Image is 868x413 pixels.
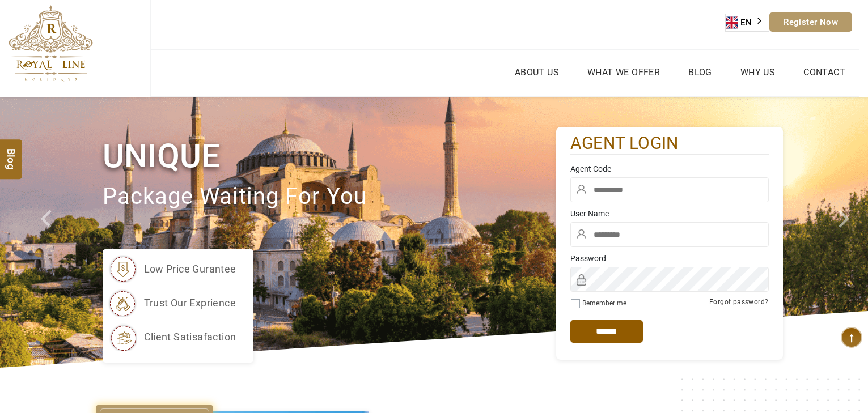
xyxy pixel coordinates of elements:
[725,14,769,32] div: Language
[4,148,19,158] span: Blog
[582,299,626,307] label: Remember me
[726,14,769,31] a: EN
[585,64,663,80] a: What we Offer
[26,97,70,368] a: Check next prev
[570,253,769,264] label: Password
[738,64,778,80] a: Why Us
[769,12,852,32] a: Register Now
[108,323,236,351] li: client satisafaction
[725,14,769,32] aside: Language selected: English
[570,163,769,174] label: Agent Code
[108,289,236,317] li: trust our exprience
[9,5,93,82] img: The Royal Line Holidays
[685,64,715,80] a: Blog
[570,133,769,155] h2: agent login
[709,298,768,306] a: Forgot password?
[103,178,556,216] p: package waiting for you
[824,97,868,368] a: Check next image
[801,64,848,80] a: Contact
[103,135,556,177] h1: Unique
[108,255,236,283] li: low price gurantee
[512,64,562,80] a: About Us
[570,208,769,219] label: User Name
